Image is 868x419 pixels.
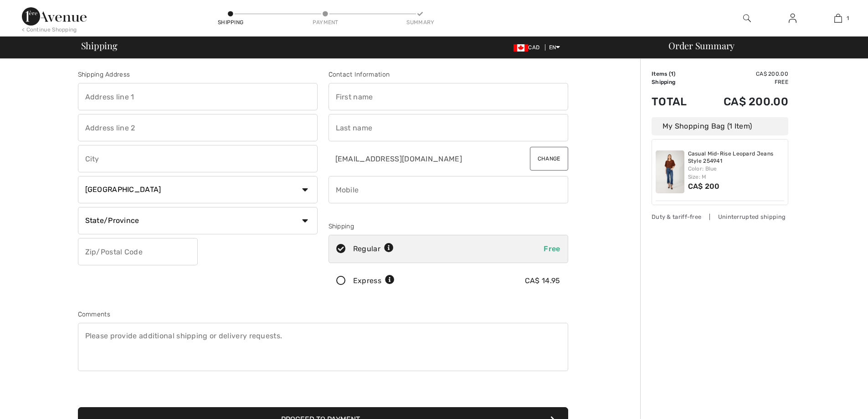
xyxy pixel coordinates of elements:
[743,13,751,24] img: search the website
[329,114,568,141] input: Last name
[652,212,788,221] div: Duty & tariff-free | Uninterrupted shipping
[514,44,528,52] img: Canadian Dollar
[22,7,87,26] img: 1ère Avenue
[688,150,785,165] a: Casual Mid-Rise Leopard Jeans Style 254941
[406,18,434,26] div: Summary
[514,44,543,51] span: CAD
[217,18,244,26] div: Shipping
[549,44,560,51] span: EN
[834,13,842,24] img: My Bag
[544,244,560,253] span: Free
[688,165,785,181] div: Color: Blue Size: M
[781,13,804,24] a: Sign In
[78,83,318,110] input: Address line 1
[789,13,796,24] img: My Info
[78,70,318,79] div: Shipping Address
[329,83,568,110] input: First name
[530,147,568,171] button: Change
[847,14,849,22] span: 1
[652,70,700,78] td: Items ( )
[329,70,568,79] div: Contact Information
[353,243,394,254] div: Regular
[652,117,788,135] div: My Shopping Bag (1 Item)
[652,78,700,86] td: Shipping
[700,70,788,78] td: CA$ 200.00
[312,18,339,26] div: Payment
[688,182,720,191] span: CA$ 200
[81,41,118,50] span: Shipping
[329,176,568,203] input: Mobile
[329,222,568,231] div: Shipping
[656,150,684,193] img: Casual Mid-Rise Leopard Jeans Style 254941
[700,86,788,117] td: CA$ 200.00
[700,78,788,86] td: Free
[78,310,568,319] div: Comments
[22,26,77,34] div: < Continue Shopping
[816,13,860,24] a: 1
[329,145,508,172] input: E-mail
[78,145,318,172] input: City
[657,41,863,50] div: Order Summary
[652,86,700,117] td: Total
[78,114,318,141] input: Address line 2
[525,275,560,286] div: CA$ 14.95
[353,275,395,286] div: Express
[671,71,673,77] span: 1
[78,238,198,265] input: Zip/Postal Code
